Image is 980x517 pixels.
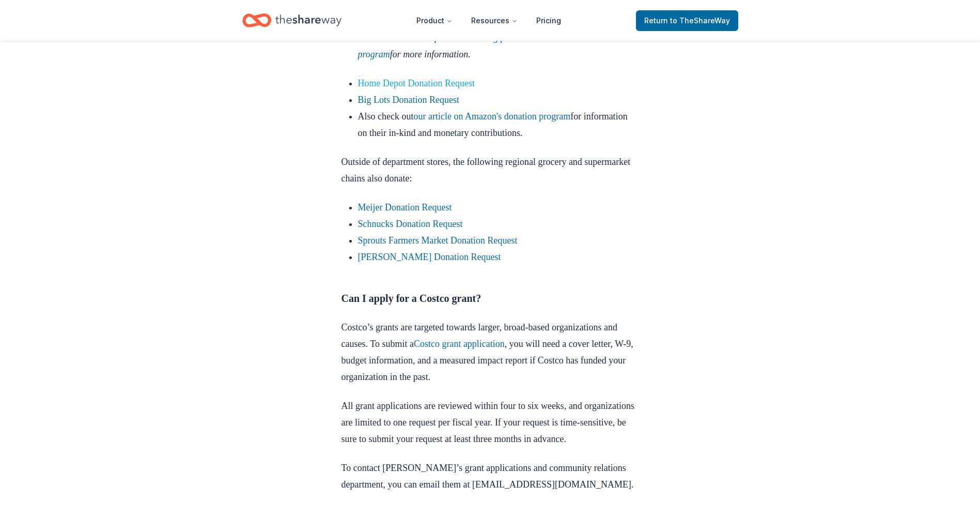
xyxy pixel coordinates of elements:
p: To contact [PERSON_NAME]’s grant applications and community relations department, you can email t... [341,460,639,493]
span: Return [644,14,730,27]
a: Meijer Donation Request [358,202,452,212]
p: Costco’s grants are targeted towards larger, broad-based organizations and causes. To submit a , ... [341,319,639,385]
span: to TheShareWay [670,16,730,25]
h3: Can I apply for a Costco grant? [341,290,639,307]
a: Returnto TheShareWay [636,10,738,31]
a: [PERSON_NAME] Donation Request [358,252,501,262]
p: Outside of department stores, the following regional grocery and supermarket chains also donate: [341,154,639,187]
button: Resources [463,10,526,31]
li: Also check out for information on their in-kind and monetary contributions. [358,108,639,141]
a: Big Lots Donation Request [358,95,460,105]
a: Costco grant application [414,339,505,349]
p: All grant applications are reviewed within four to six weeks, and organizations are limited to on... [341,398,639,447]
button: Product [408,10,461,31]
a: Home [242,8,341,33]
a: Pricing [528,10,569,31]
a: our article on Amazon's donation program [413,111,570,121]
a: Schnucks Donation Request [358,219,463,229]
a: Sprouts Farmers Market Donation Request [358,235,518,246]
nav: Main [408,8,569,33]
a: Home Depot Donation Request [358,78,475,88]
